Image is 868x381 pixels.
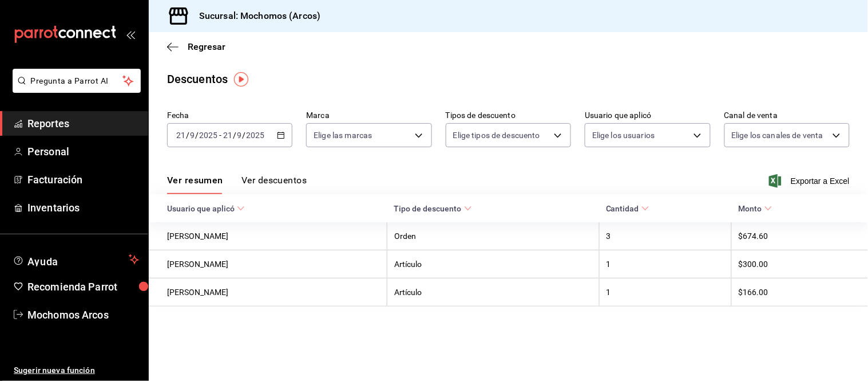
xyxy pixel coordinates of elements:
span: / [233,131,236,140]
button: Regresar [167,41,225,52]
th: Artículo [387,250,599,278]
label: Usuario que aplicó [585,112,710,120]
th: Orden [387,222,599,250]
span: Tipo de descuento [394,204,472,213]
span: Elige las marcas [314,129,372,141]
button: open_drawer_menu [126,30,135,39]
button: Pregunta a Parrot AI [13,69,141,93]
input: -- [237,131,243,140]
span: Usuario que aplicó [167,204,245,213]
button: Ver descuentos [241,175,307,194]
input: -- [189,131,195,140]
button: Ver resumen [167,175,223,194]
th: [PERSON_NAME] [149,250,387,278]
span: Elige los usuarios [592,129,655,141]
span: Elige tipos de descuento [453,129,540,141]
div: Descuentos [167,70,228,88]
span: Elige los canales de venta [732,129,823,141]
label: Marca [306,112,431,120]
th: [PERSON_NAME] [149,278,387,307]
th: 1 [599,250,731,278]
th: $674.60 [732,222,868,250]
th: $300.00 [732,250,868,278]
label: Canal de venta [724,112,850,120]
span: Facturación [27,172,139,187]
div: navigation tabs [167,175,307,194]
span: / [186,131,189,140]
th: 3 [599,222,731,250]
th: [PERSON_NAME] [149,222,387,250]
span: Inventarios [27,200,139,215]
label: Fecha [167,112,292,120]
th: Artículo [387,278,599,307]
span: Regresar [188,41,225,52]
span: Pregunta a Parrot AI [31,75,123,87]
span: Mochomos Arcos [27,307,139,323]
input: ---- [199,131,218,140]
input: -- [223,131,233,140]
span: / [243,131,246,140]
th: 1 [599,278,731,307]
span: / [195,131,199,140]
span: Reportes [27,116,139,131]
span: Cantidad [606,204,649,213]
th: $166.00 [732,278,868,307]
h3: Sucursal: Mochomos (Arcos) [190,9,320,23]
span: Personal [27,144,139,159]
span: Sugerir nueva función [14,364,139,376]
button: Exportar a Excel [771,174,850,188]
img: Tooltip marker [234,72,248,87]
label: Tipos de descuento [446,112,571,120]
input: -- [176,131,186,140]
input: ---- [246,131,265,140]
span: Monto [739,204,772,213]
span: - [219,131,221,140]
a: Pregunta a Parrot AI [8,83,141,95]
span: Ayuda [27,253,124,266]
span: Recomienda Parrot [27,279,139,294]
